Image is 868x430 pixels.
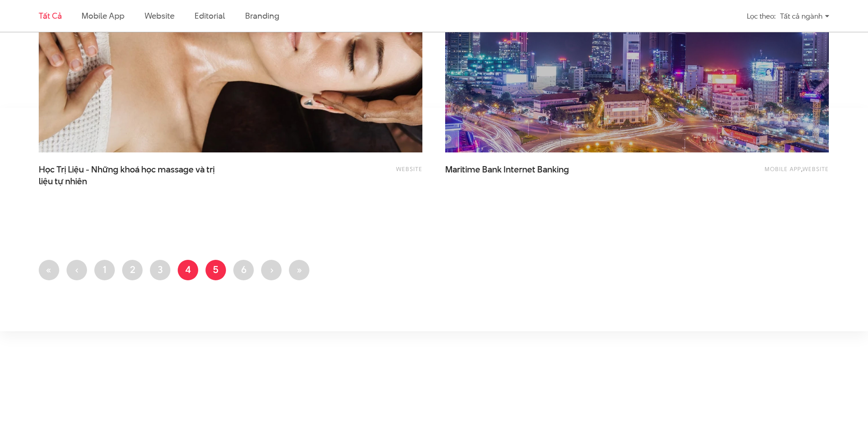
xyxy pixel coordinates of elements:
a: Học Trị Liệu - Những khoá học massage và trịliệu tự nhiên [39,164,221,187]
div: Tất cả ngành [780,8,829,24]
span: « [46,263,52,276]
div: , [675,164,829,182]
a: Website [396,165,422,173]
span: » [296,263,302,276]
a: Maritime Bank Internet Banking [445,164,627,187]
a: Branding [245,10,279,21]
span: Internet [503,163,535,176]
div: Lọc theo: [747,8,776,24]
span: Học Trị Liệu - Những khoá học massage và trị [39,164,221,187]
span: › [270,263,273,276]
span: Banking [537,163,569,176]
a: 6 [233,260,254,280]
a: Website [802,165,829,173]
a: Mobile app [82,10,124,21]
a: Tất cả [39,10,62,21]
span: liệu tự nhiên [39,176,87,187]
a: 1 [94,260,115,280]
a: 2 [122,260,143,280]
a: 3 [150,260,170,280]
span: Bank [482,163,502,176]
a: 4 [178,260,198,280]
a: Editorial [195,10,225,21]
span: ‹ [75,263,79,276]
span: Maritime [445,163,480,176]
a: Website [144,10,175,21]
a: Mobile app [765,165,801,173]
